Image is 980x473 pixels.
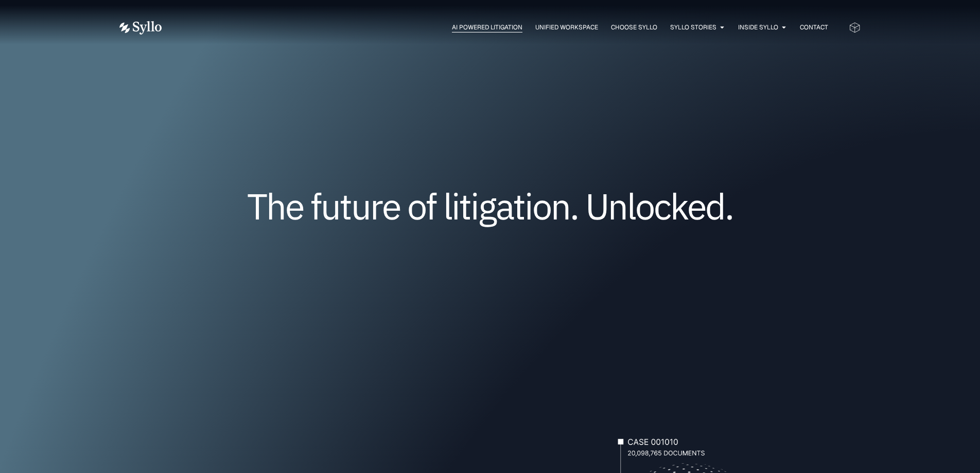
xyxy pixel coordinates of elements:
nav: Menu [182,23,828,32]
img: Vector [119,21,162,35]
a: Contact [800,23,828,32]
a: Inside Syllo [738,23,778,32]
a: AI Powered Litigation [452,23,522,32]
a: Choose Syllo [611,23,657,32]
a: Syllo Stories [670,23,716,32]
a: Unified Workspace [535,23,598,32]
h1: The future of litigation. Unlocked. [181,189,799,223]
div: Menu Toggle [182,23,828,32]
